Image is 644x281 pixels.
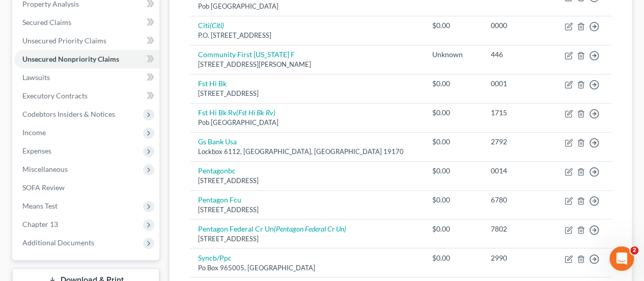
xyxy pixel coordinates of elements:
[14,32,159,50] a: Unsecured Priority Claims
[22,220,58,228] span: Chapter 13
[491,137,545,147] div: 2792
[198,31,415,40] div: P.O. [STREET_ADDRESS]
[432,253,474,263] div: $0.00
[432,137,474,147] div: $0.00
[22,55,119,63] span: Unsecured Nonpriority Claims
[198,60,415,69] div: [STREET_ADDRESS][PERSON_NAME]
[198,234,415,244] div: [STREET_ADDRESS]
[210,21,224,30] i: (Citi)
[198,166,236,175] a: Pentagonbc
[22,183,65,192] span: SOFA Review
[22,238,94,247] span: Additional Documents
[198,205,415,215] div: [STREET_ADDRESS]
[432,79,474,89] div: $0.00
[432,195,474,205] div: $0.00
[14,178,159,197] a: SOFA Review
[22,110,115,118] span: Codebtors Insiders & Notices
[198,89,415,98] div: [STREET_ADDRESS]
[14,50,159,68] a: Unsecured Nonpriority Claims
[22,91,88,100] span: Executory Contracts
[22,36,106,45] span: Unsecured Priority Claims
[491,79,545,89] div: 0001
[198,108,275,117] a: Fst Hi Bk Rv(Fst Hi Bk Rv)
[491,253,545,263] div: 2990
[432,108,474,118] div: $0.00
[14,68,159,87] a: Lawsuits
[491,195,545,205] div: 6780
[432,49,474,60] div: Unknown
[274,224,346,233] i: (Pentagon Federal Cr Un)
[198,50,295,59] a: Community First [US_STATE] F
[491,20,545,31] div: 0000
[198,137,237,146] a: Gs Bank Usa
[14,87,159,105] a: Executory Contracts
[198,2,415,11] div: Pob [GEOGRAPHIC_DATA]
[22,201,58,210] span: Means Test
[22,165,68,173] span: Miscellaneous
[22,18,71,27] span: Secured Claims
[198,118,415,127] div: Pob [GEOGRAPHIC_DATA]
[198,147,415,157] div: Lockbox 6112, [GEOGRAPHIC_DATA], [GEOGRAPHIC_DATA] 19170
[609,246,634,271] iframe: Intercom live chat
[491,49,545,60] div: 446
[491,166,545,176] div: 0014
[198,176,415,186] div: [STREET_ADDRESS]
[22,128,46,137] span: Income
[198,263,415,273] div: Po Box 965005, [GEOGRAPHIC_DATA]
[236,108,275,117] i: (Fst Hi Bk Rv)
[14,13,159,32] a: Secured Claims
[491,108,545,118] div: 1715
[22,146,51,155] span: Expenses
[432,166,474,176] div: $0.00
[491,224,545,234] div: 7802
[22,73,50,82] span: Lawsuits
[198,21,224,30] a: Citi(Citi)
[432,224,474,234] div: $0.00
[198,224,346,233] a: Pentagon Federal Cr Un(Pentagon Federal Cr Un)
[198,253,232,262] a: Syncb/Ppc
[198,79,227,88] a: Fst Hi Bk
[432,20,474,31] div: $0.00
[630,246,638,254] span: 2
[198,195,241,204] a: Pentagon Fcu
